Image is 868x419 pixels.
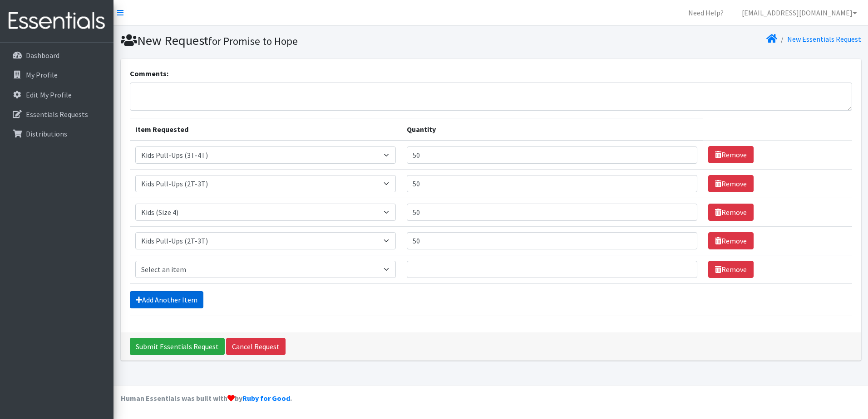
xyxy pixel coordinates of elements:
[26,129,67,138] p: Distributions
[26,110,88,119] p: Essentials Requests
[121,33,488,49] h1: New Request
[787,34,861,44] a: New Essentials Request
[26,70,58,79] p: My Profile
[130,338,225,355] input: Submit Essentials Request
[26,51,59,60] p: Dashboard
[130,291,203,308] a: Add Another Item
[4,105,110,123] a: Essentials Requests
[4,6,110,36] img: HumanEssentials
[242,394,290,403] a: Ruby for Good
[4,86,110,104] a: Edit My Profile
[130,118,401,141] th: Item Requested
[401,118,703,141] th: Quantity
[735,4,864,22] a: [EMAIL_ADDRESS][DOMAIN_NAME]
[708,232,754,249] a: Remove
[681,4,731,22] a: Need Help?
[130,68,168,79] label: Comments:
[208,34,298,48] small: for Promise to Hope
[4,125,110,143] a: Distributions
[4,46,110,64] a: Dashboard
[226,338,286,355] a: Cancel Request
[708,146,754,163] a: Remove
[708,204,754,221] a: Remove
[121,394,292,403] strong: Human Essentials was built with by .
[4,66,110,84] a: My Profile
[26,90,72,99] p: Edit My Profile
[708,261,754,278] a: Remove
[708,175,754,192] a: Remove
